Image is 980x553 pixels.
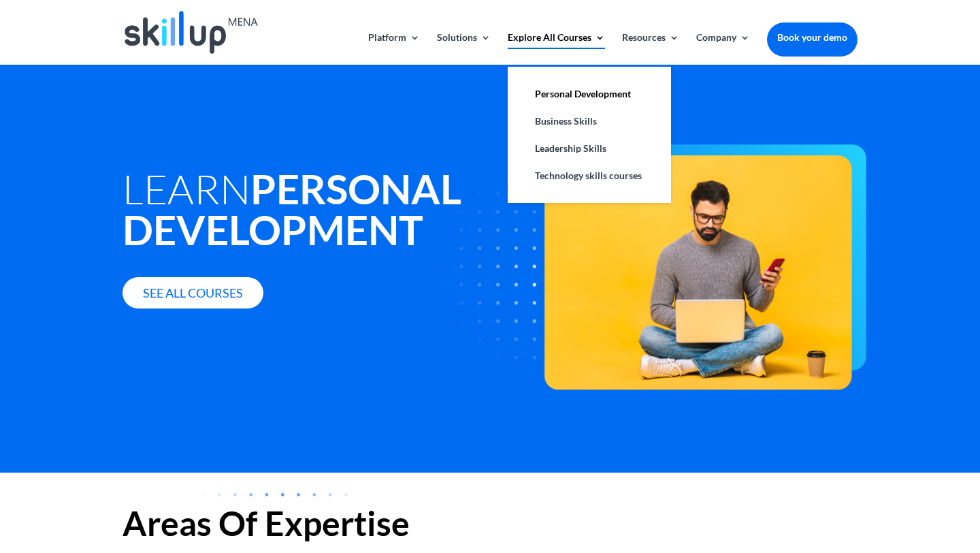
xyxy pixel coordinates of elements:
[622,33,679,65] a: Resources
[125,11,258,54] img: Skillup Mena
[521,162,657,189] a: Technology skills courses
[521,108,657,135] a: Business Skills
[912,488,980,553] iframe: Chat Widget
[696,33,750,65] a: Company
[521,80,657,108] a: Personal Development
[368,33,420,65] a: Platform
[508,33,605,65] a: Explore All Courses
[441,118,867,390] img: PersonalDevelopmentCover
[767,22,857,52] a: Book your demo
[122,277,263,309] a: See all courses
[122,168,547,257] h1: Learn
[122,164,461,254] strong: Personal Development
[521,135,657,162] a: Leadership Skills
[122,506,857,547] h2: Areas Of Expertise
[437,33,491,65] a: Solutions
